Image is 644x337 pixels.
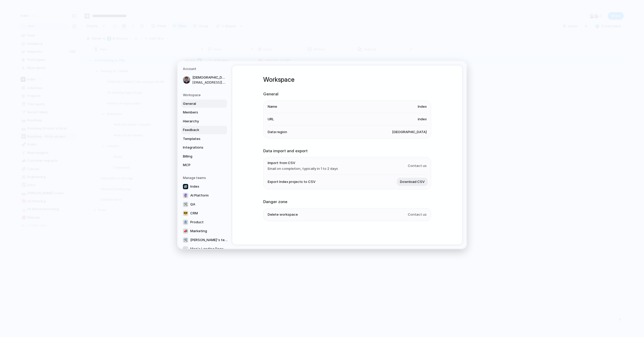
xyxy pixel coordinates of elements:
[181,218,230,226] a: 🏦Product
[183,193,188,198] div: 🔮
[190,193,209,198] span: AI Platform
[183,237,188,243] div: 🛠️
[181,100,227,108] a: General
[181,117,227,126] a: Hierarchy
[183,229,188,234] div: 📣
[183,127,217,133] span: Feedback
[190,202,195,207] span: QA
[181,200,230,209] a: 🛠️QA
[268,117,274,122] span: URL
[190,237,228,243] span: [PERSON_NAME]'s team (do not delete)
[268,212,298,217] span: Delete workspace
[183,119,217,124] span: Hierarchy
[190,229,207,234] span: Marketing
[263,75,431,84] h1: Workspace
[181,161,227,169] a: MCP
[183,136,217,142] span: Templates
[408,212,427,217] span: Contact us
[183,93,227,97] h5: Workspace
[181,108,227,117] a: Members
[181,126,227,134] a: Feedback
[268,160,338,166] span: Import from CSV
[181,73,227,86] a: [DEMOGRAPHIC_DATA][PERSON_NAME][EMAIL_ADDRESS][DOMAIN_NAME]
[263,148,431,154] h2: Data import and export
[268,179,315,184] span: Export Index projects to CSV
[183,101,217,106] span: General
[181,152,227,161] a: Billing
[181,182,230,191] a: Index
[268,129,287,135] span: Data region
[183,246,188,252] div: 👀
[181,191,230,200] a: 🔮AI Platform
[397,178,428,186] button: Download CSV
[183,211,188,216] div: 😎
[183,220,188,225] div: 🏦
[181,135,227,143] a: Templates
[181,236,230,244] a: 🛠️[PERSON_NAME]'s team (do not delete)
[190,220,204,225] span: Product
[181,143,227,152] a: Integrations
[400,179,425,184] span: Download CSV
[263,91,431,97] h2: General
[392,129,427,135] span: [GEOGRAPHIC_DATA]
[183,154,217,159] span: Billing
[418,117,427,122] span: index
[192,75,226,80] span: [DEMOGRAPHIC_DATA][PERSON_NAME]
[183,202,188,207] div: 🛠️
[408,163,427,168] span: Contact us
[190,211,198,216] span: CRM
[192,80,226,85] span: [EMAIL_ADDRESS][DOMAIN_NAME]
[183,176,227,180] h5: Manage teams
[183,145,217,150] span: Integrations
[268,104,277,109] span: Name
[263,199,431,205] h2: Danger zone
[183,162,217,168] span: MCP
[181,245,230,253] a: 👀Maz's Landing Page Demo
[190,184,199,189] span: Index
[181,209,230,218] a: 😎CRM
[418,104,427,109] span: Index
[190,246,228,252] span: Maz's Landing Page Demo
[183,110,217,115] span: Members
[268,166,338,171] span: Email on completion, typically in 1 to 2 days
[181,227,230,235] a: 📣Marketing
[183,67,227,71] h5: Account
